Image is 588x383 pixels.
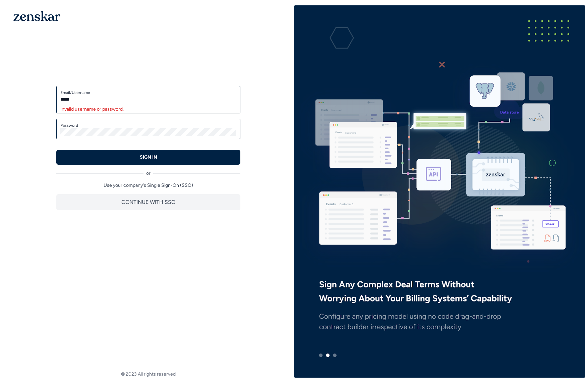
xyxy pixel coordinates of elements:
img: 1OGAJ2xQqyY4LXKgY66KYq0eOWRCkrZdAb3gUhuVAqdWPZE9SRJmCz+oDMSn4zDLXe31Ii730ItAGKgCKgCCgCikA4Av8PJUP... [13,11,60,21]
div: Invalid username or password. [60,106,236,113]
label: Email/Username [60,90,236,95]
button: SIGN IN [56,150,240,165]
footer: © 2023 All rights reserved [3,371,294,378]
div: or [56,165,240,177]
img: e3ZQAAAMhDCM8y96E9JIIDxLgAABAgQIECBAgAABAgQyAoJA5mpDCRAgQIAAAQIECBAgQIAAAQIECBAgQKAsIAiU37edAAECB... [294,4,585,379]
p: SIGN IN [140,154,157,161]
p: Use your company's Single Sign-On (SSO) [56,182,240,189]
label: Password [60,123,236,128]
button: CONTINUE WITH SSO [56,194,240,210]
